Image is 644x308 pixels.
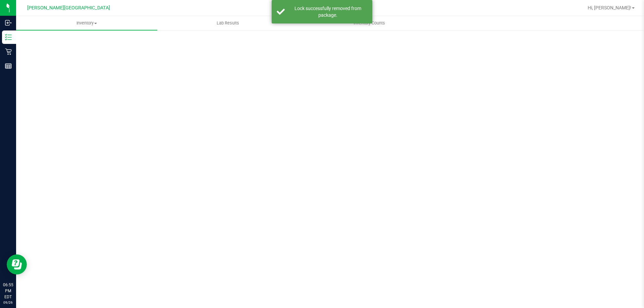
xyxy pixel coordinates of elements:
[588,5,631,10] span: Hi, [PERSON_NAME]!
[157,16,299,30] a: Lab Results
[5,34,12,41] inline-svg: Inventory
[16,20,157,26] span: Inventory
[3,282,13,300] p: 06:55 PM EDT
[16,16,157,30] a: Inventory
[7,254,27,274] iframe: Resource center
[5,19,12,26] inline-svg: Inbound
[3,300,13,305] p: 09/26
[27,5,110,11] span: [PERSON_NAME][GEOGRAPHIC_DATA]
[5,48,12,55] inline-svg: Retail
[208,20,248,26] span: Lab Results
[288,5,367,18] div: Lock successfully removed from package.
[5,63,12,69] inline-svg: Reports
